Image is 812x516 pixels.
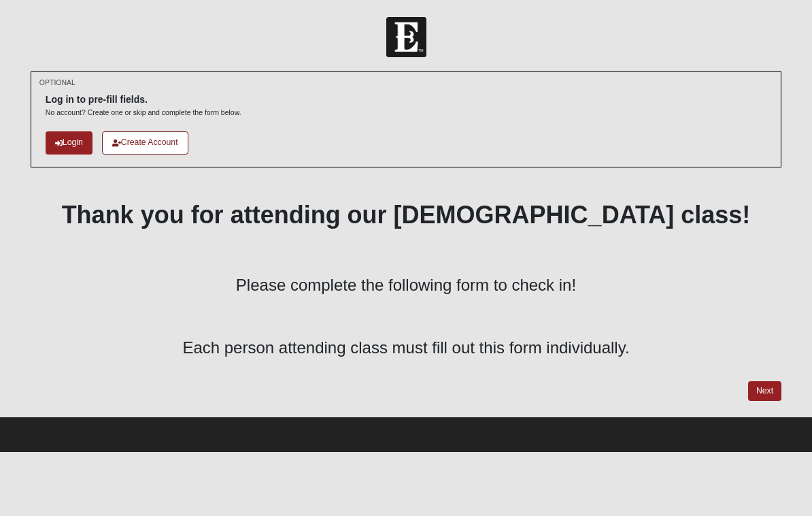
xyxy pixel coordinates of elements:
[236,276,576,294] span: Please complete the following form to check in!
[182,338,629,357] span: Each person attending class must fill out this form individually.
[62,201,751,229] b: Thank you for attending our [DEMOGRAPHIC_DATA] class!
[39,78,75,88] small: OPTIONAL
[46,131,92,154] a: Login
[102,131,188,154] a: Create Account
[46,94,241,106] h6: Log in to pre-fill fields.
[748,381,781,401] a: Next
[46,108,241,118] p: No account? Create one or skip and complete the form below.
[386,17,426,57] img: Church of Eleven22 Logo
